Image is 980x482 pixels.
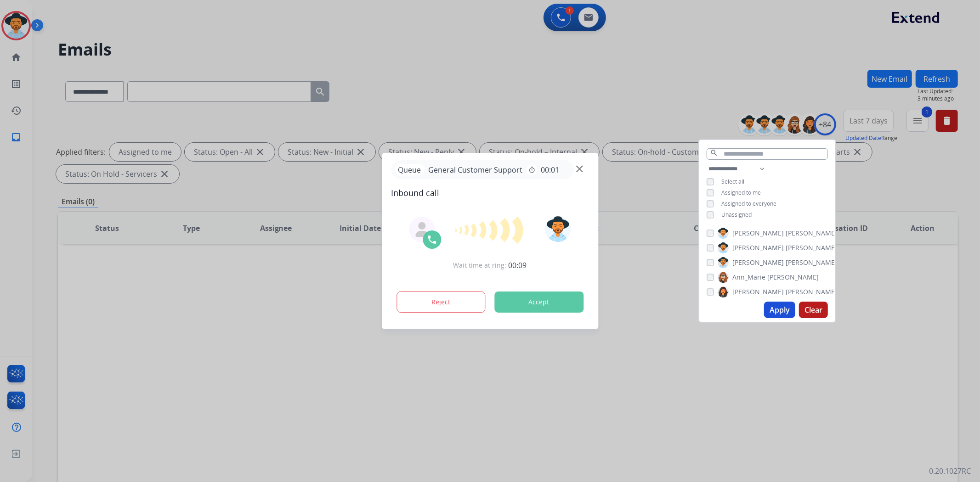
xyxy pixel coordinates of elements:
span: [PERSON_NAME] [732,229,784,238]
p: 0.20.1027RC [929,465,971,476]
img: call-icon [426,234,437,245]
mat-icon: search [710,149,718,157]
span: Inbound call [391,186,589,199]
span: Unassigned [721,211,752,219]
span: [PERSON_NAME] [732,243,784,252]
span: [PERSON_NAME] [767,273,819,282]
img: avatar [545,216,571,242]
span: Ann_Marie [732,273,765,282]
span: 00:01 [541,164,559,175]
span: Wait time at ring: [453,261,507,270]
span: [PERSON_NAME] [786,229,837,238]
span: 00:09 [509,260,527,271]
span: [PERSON_NAME] [786,243,837,252]
span: Assigned to everyone [721,200,776,207]
span: Assigned to me [721,189,761,196]
mat-icon: timer [528,166,535,174]
p: Queue [395,164,425,175]
span: [PERSON_NAME] [732,258,784,267]
img: close-button [576,166,583,173]
span: [PERSON_NAME] [732,287,784,297]
img: agent-avatar [414,222,429,237]
button: Apply [764,302,795,318]
button: Clear [799,302,828,318]
span: [PERSON_NAME] [786,287,837,297]
span: Select all [721,178,744,185]
button: Reject [397,291,486,313]
button: Accept [494,291,583,313]
span: [PERSON_NAME] [786,258,837,267]
span: General Customer Support [425,164,526,175]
